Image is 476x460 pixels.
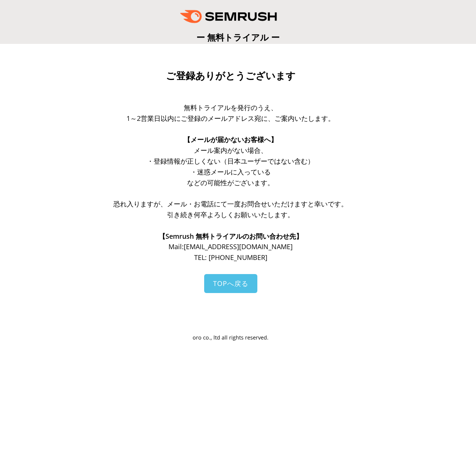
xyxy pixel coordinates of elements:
span: ご登録ありがとうございます [166,70,296,81]
span: ・迷惑メールに入っている [190,167,271,176]
span: TOPへ戻る [213,279,248,288]
span: などの可能性がございます。 [187,178,274,187]
span: oro co., ltd all rights reserved. [193,334,268,341]
span: TEL: [PHONE_NUMBER] [194,253,267,262]
a: TOPへ戻る [204,274,257,293]
span: 【メールが届かないお客様へ】 [184,135,277,144]
span: 1～2営業日以内にご登録のメールアドレス宛に、ご案内いたします。 [126,114,335,123]
span: ・登録情報が正しくない（日本ユーザーではない含む） [147,157,314,165]
span: メール案内がない場合、 [194,146,267,155]
span: 引き続き何卒よろしくお願いいたします。 [167,210,294,219]
span: 【Semrush 無料トライアルのお問い合わせ先】 [159,232,303,241]
span: 無料トライアルを発行のうえ、 [184,103,277,112]
span: ー 無料トライアル ー [196,31,280,43]
span: 恐れ入りますが、メール・お電話にて一度お問合せいただけますと幸いです。 [113,199,348,208]
span: Mail: [EMAIL_ADDRESS][DOMAIN_NAME] [168,242,293,251]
